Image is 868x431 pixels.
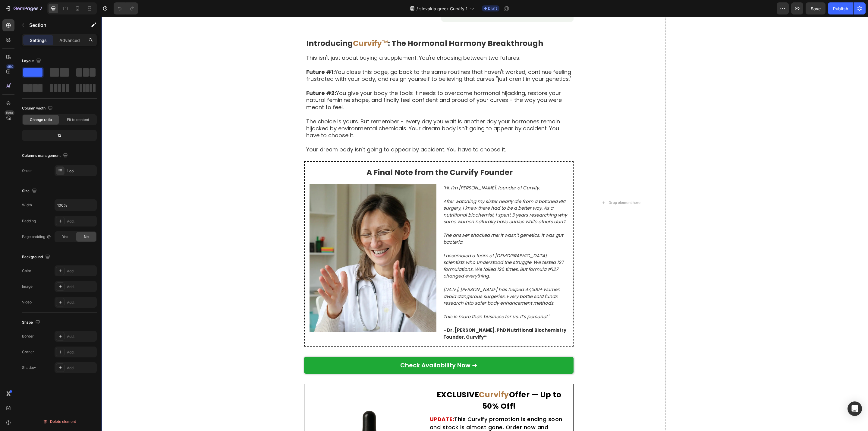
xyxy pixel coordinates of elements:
strong: Introducing [205,21,251,32]
div: Shadow [22,365,36,370]
div: Add... [67,350,95,355]
i: After watching my sister nearly die from a botched BBL surgery, I knew there had to be a better w... [342,181,465,208]
p: This isn't just about buying a supplement. You're choosing between two futures: [205,37,471,44]
div: Color [22,268,31,274]
p: Your dream body isn't going to appear by accident. You have to choose it. [205,129,471,136]
strong: UPDATE: [328,398,353,406]
div: Size [22,187,38,195]
div: 450 [6,64,14,69]
div: Columns management [22,152,69,160]
div: 12 [23,131,96,140]
i: [DATE], [PERSON_NAME] has helped 47,000+ women avoid dangerous surgeries. Every bottle sold funds... [342,269,459,289]
div: Image [22,284,33,289]
strong: Curvify [251,21,280,32]
a: Curvify™ [251,21,286,32]
span: ™ [251,21,286,32]
div: Order [22,168,32,173]
p: The choice is yours. But remember - every day you wait is another day your hormones remain hijack... [205,101,471,122]
p: You give your body the tools it needs to overcome hormonal hijacking, restore your natural femini... [205,73,471,94]
iframe: Design area [102,17,868,431]
div: Add... [67,219,95,224]
p: Section [29,21,79,29]
span: Yes [62,234,68,239]
i: I assembled a team of [DEMOGRAPHIC_DATA] scientists who understood the struggle. We tested 127 fo... [342,236,462,262]
div: Open Intercom Messenger [848,401,862,416]
a: Check Availability Now ➜ [203,340,472,357]
span: slovakia greek Curvify 1 [419,5,467,12]
div: Beta [5,110,14,115]
div: Drop element here [507,183,539,188]
i: "Hi, I’m [PERSON_NAME], founder of Curvify. [342,168,438,174]
span: Change ratio [30,117,52,122]
span: No [84,234,89,239]
div: 1 col [67,168,95,174]
div: Add... [67,284,95,290]
div: Column width [22,104,54,113]
button: Delete element [22,417,97,426]
div: Corner [22,349,34,355]
strong: A Final Note from the Curvify Founder [265,150,411,161]
i: This is more than business for us. It’s personal." [342,296,448,303]
button: 7 [2,2,45,14]
img: gempages_578032762192134844-7e1bde2b-c0e8-4f64-965b-9a81123c731f.webp [208,167,335,315]
p: 7 [39,5,42,12]
button: Publish [828,2,853,14]
p: Check Availability Now ➜ [299,344,376,352]
strong: - Dr. [PERSON_NAME], PhD Nutritional Biochemistry Founder, Curvify [342,310,465,323]
i: The answer shocked me: It wasn’t genetics. It was gut bacteria. [342,215,461,228]
div: Publish [833,5,848,12]
strong: Future #2: [205,72,234,80]
strong: Curvify [377,372,407,383]
span: Save [811,6,821,11]
div: Undo/Redo [114,2,138,14]
div: Width [22,202,32,208]
strong: EXCLUSIVE [335,372,378,383]
p: Settings [30,37,47,43]
h2: This Curvify promotion is ending soon and stock is almost gone. Order now and get before it sells... [328,398,467,423]
div: Shape [22,318,41,327]
span: Draft [488,6,497,11]
strong: Offer — Up to 50% Off! [381,372,460,395]
strong: Future #1: [205,51,233,59]
p: Advanced [59,37,80,43]
p: ™ [342,310,466,324]
div: Layout [22,57,42,65]
div: Page padding [22,234,51,239]
span: Fit to content [67,117,89,122]
div: Add... [67,300,95,305]
p: You close this page, go back to the same routines that haven't worked, continue feeling frustrate... [205,52,471,66]
div: Video [22,299,32,305]
div: Border [22,334,34,339]
div: Add... [67,334,95,339]
div: Padding [22,218,36,224]
div: Add... [67,365,95,371]
div: Add... [67,268,95,274]
div: Delete element [43,418,76,425]
input: Auto [55,200,96,211]
button: Save [806,2,826,14]
span: / [417,5,418,12]
div: Background [22,253,51,261]
strong: : The Hormonal Harmony Breakthrough [286,21,442,32]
